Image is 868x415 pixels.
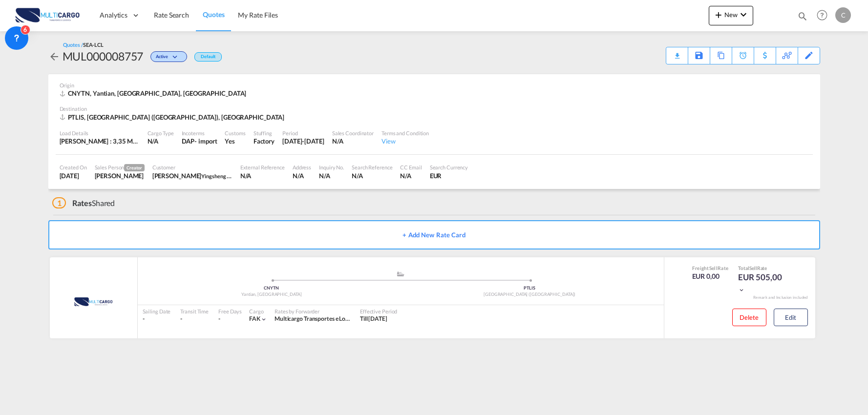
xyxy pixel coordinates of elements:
[180,308,209,315] div: Transit Time
[194,52,221,62] div: Default
[797,11,808,21] md-icon: icon-magnify
[148,137,174,145] div: N/A
[52,198,115,208] div: Shared
[275,315,362,322] span: Multicargo Transportes e Logistica
[240,171,285,180] div: N/A
[692,271,729,281] div: EUR 0,00
[15,4,81,26] img: 82db67801a5411eeacfdbd8acfa81e61.png
[738,287,745,293] md-icon: icon-chevron-down
[52,197,66,208] span: 1
[360,308,397,315] div: Effective Period
[60,113,287,122] div: PTLIS, Lisbon (Lisboa), Europe
[124,164,144,171] span: Creator
[381,129,429,137] div: Terms and Condition
[60,164,87,171] div: Created On
[395,271,406,276] md-icon: assets/icons/custom/ship-fill.svg
[150,51,187,62] div: Change Status Here
[749,265,757,271] span: Sell
[201,172,282,180] span: Yingsheng Global Logistics Limited
[95,171,145,180] div: Cesar Teixeira
[180,315,209,323] div: -
[282,129,324,137] div: Period
[835,7,851,23] div: C
[352,164,392,171] div: Search Reference
[738,265,787,271] div: Total Rate
[95,164,145,171] div: Sales Person
[709,6,753,25] button: icon-plus 400-fgNewicon-chevron-down
[671,47,683,56] div: Quote PDF is not available at this time
[360,315,387,322] span: Till [DATE]
[293,171,311,180] div: N/A
[774,309,808,326] button: Edit
[182,137,195,145] div: DAP
[692,265,729,271] div: Freight Rate
[430,171,468,180] div: EUR
[282,137,324,145] div: 12 Oct 2025
[319,164,344,171] div: Inquiry No.
[746,295,815,300] div: Remark and Inclusion included
[240,164,285,171] div: External Reference
[430,164,468,171] div: Search Currency
[63,48,144,64] div: MUL000008757
[218,315,220,323] div: -
[713,9,724,21] md-icon: icon-plus 400-fg
[249,315,260,322] span: FAK
[225,137,245,145] div: Yes
[688,47,710,64] div: Save As Template
[61,290,126,314] img: MultiCargo
[60,105,809,112] div: Destination
[156,54,170,63] span: Active
[401,291,659,298] div: [GEOGRAPHIC_DATA] ([GEOGRAPHIC_DATA])
[152,171,233,180] div: Ally Zhang
[814,7,835,24] div: Help
[401,285,659,291] div: PTLIS
[143,291,401,298] div: Yantian, [GEOGRAPHIC_DATA]
[797,11,808,25] div: icon-magnify
[143,308,171,315] div: Sailing Date
[100,10,127,20] span: Analytics
[249,308,267,315] div: Cargo
[738,271,787,295] div: EUR 505,00
[170,55,182,60] md-icon: icon-chevron-down
[63,41,104,48] div: Quotes /SEA-LCL
[143,285,401,291] div: CNYTN
[203,10,224,19] span: Quotes
[83,41,104,48] span: SEA-LCL
[332,129,374,137] div: Sales Coordinator
[48,51,60,62] md-icon: icon-arrow-left
[68,89,247,97] span: CNYTN, Yantian, [GEOGRAPHIC_DATA], [GEOGRAPHIC_DATA]
[148,129,174,137] div: Cargo Type
[238,11,278,19] span: My Rate Files
[709,265,718,271] span: Sell
[182,129,217,137] div: Incoterms
[152,164,233,171] div: Customer
[319,171,344,180] div: N/A
[260,316,267,323] md-icon: icon-chevron-down
[671,49,683,56] md-icon: icon-download
[254,137,275,145] div: Factory Stuffing
[275,315,350,323] div: Multicargo Transportes e Logistica
[218,308,242,315] div: Free Days
[293,164,311,171] div: Address
[48,220,820,249] button: + Add New Rate Card
[814,7,830,23] span: Help
[732,309,766,326] button: Delete
[143,48,190,64] div: Change Status Here
[360,315,387,323] div: Till 12 Oct 2025
[154,11,189,19] span: Rate Search
[275,308,350,315] div: Rates by Forwarder
[400,164,422,171] div: CC Email
[381,137,429,145] div: View
[60,171,87,180] div: 9 Oct 2025
[60,137,140,145] div: [PERSON_NAME] : 3,35 MT | Volumetric Wt : 11,19 CBM | Chargeable Wt : 11,19 W/M
[60,89,249,98] div: CNYTN, Yantian, GD, Asia
[194,137,217,145] div: - import
[400,171,422,180] div: N/A
[225,129,245,137] div: Customs
[352,171,392,180] div: N/A
[738,9,749,21] md-icon: icon-chevron-down
[332,137,374,145] div: N/A
[60,129,140,137] div: Load Details
[143,315,171,323] div: -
